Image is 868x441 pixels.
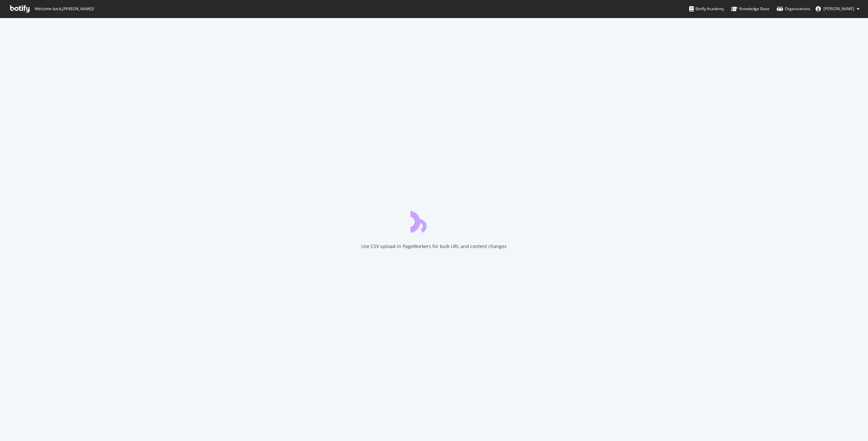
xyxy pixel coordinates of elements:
[810,4,865,14] button: [PERSON_NAME]
[823,6,854,11] span: Juan Batres
[731,6,769,12] div: Knowledge Base
[689,6,724,12] div: Botify Academy
[410,209,458,233] div: animation
[34,6,94,11] span: Welcome back, [PERSON_NAME] !
[777,6,810,12] div: Organizations
[361,243,507,250] div: Use CSV upload in PageWorkers for bulk URL and content changes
